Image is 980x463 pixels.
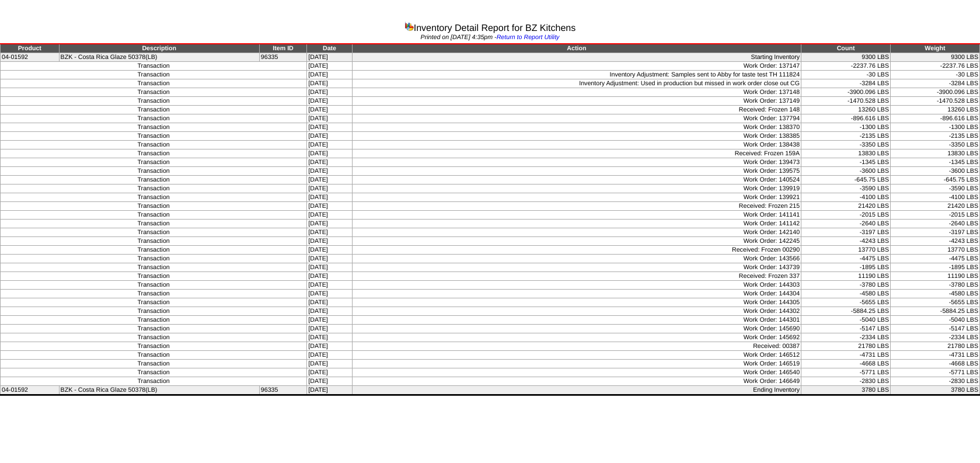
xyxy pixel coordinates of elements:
[352,114,801,123] td: Work Order: 137794
[352,211,801,220] td: Work Order: 141141
[307,176,352,184] td: [DATE]
[352,360,801,368] td: Work Order: 146519
[1,272,307,281] td: Transaction
[307,263,352,272] td: [DATE]
[801,386,891,395] td: 3780 LBS
[891,272,980,281] td: 11190 LBS
[307,255,352,263] td: [DATE]
[307,79,352,88] td: [DATE]
[801,149,891,158] td: 13830 LBS
[1,255,307,263] td: Transaction
[307,298,352,307] td: [DATE]
[891,333,980,342] td: -2334 LBS
[1,386,60,395] td: 04-01592
[352,272,801,281] td: Received: Frozen 337
[801,141,891,149] td: -3350 LBS
[307,62,352,71] td: [DATE]
[801,220,891,228] td: -2640 LBS
[891,386,980,395] td: 3780 LBS
[307,342,352,351] td: [DATE]
[1,281,307,290] td: Transaction
[891,255,980,263] td: -4475 LBS
[307,228,352,237] td: [DATE]
[352,62,801,71] td: Work Order: 137147
[352,377,801,386] td: Work Order: 146649
[352,368,801,377] td: Work Order: 146540
[891,123,980,132] td: -1300 LBS
[307,193,352,202] td: [DATE]
[891,141,980,149] td: -3350 LBS
[1,79,307,88] td: Transaction
[1,62,307,71] td: Transaction
[801,193,891,202] td: -4100 LBS
[891,325,980,333] td: -5147 LBS
[1,290,307,298] td: Transaction
[801,158,891,167] td: -1345 LBS
[891,281,980,290] td: -3780 LBS
[801,114,891,123] td: -896.616 LBS
[307,132,352,141] td: [DATE]
[59,386,259,395] td: BZK - Costa Rica Glaze 50378(LB)
[352,263,801,272] td: Work Order: 143739
[352,176,801,184] td: Work Order: 140524
[259,53,306,62] td: 96335
[891,71,980,79] td: -30 LBS
[307,141,352,149] td: [DATE]
[1,307,307,316] td: Transaction
[1,333,307,342] td: Transaction
[801,228,891,237] td: -3197 LBS
[801,290,891,298] td: -4580 LBS
[307,211,352,220] td: [DATE]
[307,97,352,106] td: [DATE]
[801,360,891,368] td: -4668 LBS
[891,307,980,316] td: -5884.25 LBS
[352,44,801,53] td: Action
[352,325,801,333] td: Work Order: 145690
[352,228,801,237] td: Work Order: 142140
[801,377,891,386] td: -2830 LBS
[1,123,307,132] td: Transaction
[307,307,352,316] td: [DATE]
[801,62,891,71] td: -2237.76 LBS
[1,97,307,106] td: Transaction
[1,176,307,184] td: Transaction
[404,22,414,31] img: graph.gif
[891,316,980,325] td: -5040 LBS
[352,281,801,290] td: Work Order: 144303
[307,351,352,360] td: [DATE]
[801,97,891,106] td: -1470.528 LBS
[1,316,307,325] td: Transaction
[1,202,307,211] td: Transaction
[1,220,307,228] td: Transaction
[801,71,891,79] td: -30 LBS
[1,368,307,377] td: Transaction
[891,237,980,246] td: -4243 LBS
[1,44,60,53] td: Product
[891,377,980,386] td: -2830 LBS
[307,220,352,228] td: [DATE]
[891,132,980,141] td: -2135 LBS
[307,290,352,298] td: [DATE]
[891,211,980,220] td: -2015 LBS
[891,167,980,176] td: -3600 LBS
[307,114,352,123] td: [DATE]
[801,368,891,377] td: -5771 LBS
[307,53,352,62] td: [DATE]
[352,106,801,114] td: Received: Frozen 148
[307,202,352,211] td: [DATE]
[352,79,801,88] td: Inventory Adjustment: Used in production but missed in work order close out CG
[891,263,980,272] td: -1895 LBS
[352,132,801,141] td: Work Order: 138385
[307,246,352,255] td: [DATE]
[307,237,352,246] td: [DATE]
[891,298,980,307] td: -5655 LBS
[801,44,891,53] td: Count
[801,281,891,290] td: -3780 LBS
[307,325,352,333] td: [DATE]
[307,123,352,132] td: [DATE]
[1,132,307,141] td: Transaction
[891,97,980,106] td: -1470.528 LBS
[891,79,980,88] td: -3284 LBS
[891,228,980,237] td: -3197 LBS
[307,158,352,167] td: [DATE]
